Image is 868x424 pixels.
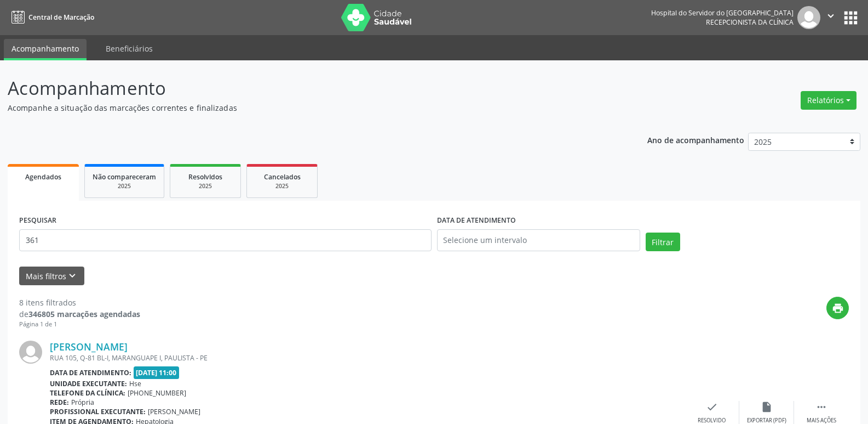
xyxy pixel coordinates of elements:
[706,401,718,413] i: check
[651,8,794,18] div: Hospital do Servidor do [GEOGRAPHIC_DATA]
[148,407,200,416] span: [PERSON_NAME]
[178,182,233,190] div: 2025
[4,39,87,60] a: Acompanhamento
[8,102,605,114] p: Acompanhe a situação das marcações correntes e finalizadas
[50,379,127,388] b: Unidade executante:
[647,133,744,146] p: Ano de acompanhamento
[19,320,140,329] div: Página 1 de 1
[8,75,605,102] p: Acompanhamento
[797,6,820,29] img: img
[815,401,827,413] i: 
[50,368,131,377] b: Data de atendimento:
[19,229,432,251] input: Nome, código do beneficiário ou CPF
[832,302,844,314] i: print
[28,13,94,22] span: Central de Marcação
[50,341,128,353] a: [PERSON_NAME]
[820,6,841,29] button: 
[50,388,125,398] b: Telefone da clínica:
[19,212,56,229] label: PESQUISAR
[93,182,156,190] div: 2025
[129,379,141,388] span: Hse
[19,308,140,320] div: de
[841,8,860,27] button: apps
[255,182,309,190] div: 2025
[801,91,856,110] button: Relatórios
[134,366,180,379] span: [DATE] 11:00
[19,341,42,364] img: img
[8,8,94,26] a: Central de Marcação
[66,270,78,282] i: keyboard_arrow_down
[437,229,640,251] input: Selecione um intervalo
[264,172,301,182] span: Cancelados
[646,233,680,251] button: Filtrar
[128,388,186,398] span: [PHONE_NUMBER]
[19,267,84,286] button: Mais filtroskeyboard_arrow_down
[93,172,156,182] span: Não compareceram
[28,309,140,319] strong: 346805 marcações agendadas
[25,172,61,182] span: Agendados
[761,401,773,413] i: insert_drive_file
[50,407,146,416] b: Profissional executante:
[19,297,140,308] div: 8 itens filtrados
[826,297,849,319] button: print
[98,39,160,58] a: Beneficiários
[825,10,837,22] i: 
[437,212,516,229] label: DATA DE ATENDIMENTO
[50,398,69,407] b: Rede:
[71,398,94,407] span: Própria
[188,172,222,182] span: Resolvidos
[706,18,794,27] span: Recepcionista da clínica
[50,353,685,363] div: RUA 105, Q-81 BL-I, MARANGUAPE I, PAULISTA - PE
